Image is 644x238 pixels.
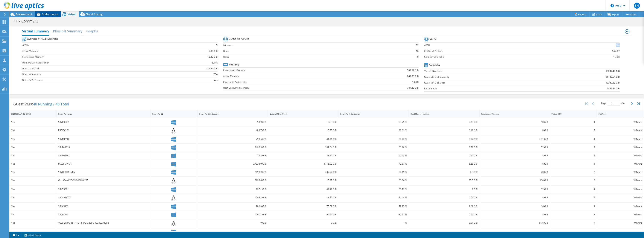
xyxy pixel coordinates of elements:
[199,204,266,208] div: 98.68 GiB
[481,195,548,200] div: 8 GiB
[86,27,98,35] h2: Graphs
[11,113,50,115] div: [DEMOGRAPHIC_DATA]
[424,75,552,79] label: Guest VM Disk Capacity
[411,230,477,234] div: 0.74 GiB
[199,170,266,174] div: 749.89 GiB
[270,221,336,225] div: 0 GiB
[340,113,402,115] div: Guest VM % Occupancy
[417,55,419,59] b: 0
[552,230,595,234] div: 4
[11,137,55,141] div: Yes
[606,81,620,85] b: 10360.33 GiB
[340,154,407,158] div: 57.25 %
[11,204,55,208] div: Yes
[590,11,605,17] a: Share
[270,154,336,158] div: 33.22 GiB
[10,98,73,110] div: Guest VMs:
[612,49,620,53] b: 1:74.67
[340,170,407,174] div: 80.15 %
[606,75,620,79] b: 21746.54 GiB
[481,145,548,149] div: 32 GiB
[411,137,477,141] div: 0.82 GiB
[416,43,419,47] b: 32
[58,120,149,124] div: SRVPR002
[481,120,548,124] div: 10 GiB
[481,137,548,141] div: 7.91 GiB
[340,178,407,182] div: 61.34 %
[10,233,22,237] a: 2
[616,43,620,47] b: 224
[223,69,362,72] label: Provisioned Memory
[599,230,642,234] div: VMware
[58,113,144,115] div: Guest VM Name
[430,37,436,41] b: vCPU
[599,187,642,191] div: VMware
[42,12,58,16] span: Performance
[552,221,595,225] div: 1
[552,137,595,141] div: 4
[199,178,266,182] div: 219.96 GiB
[152,113,191,115] div: Guest VM OS
[605,11,622,17] a: Export
[411,170,477,174] div: 0.5 GiB
[199,145,266,149] div: 249.03 GiB
[11,213,55,217] div: Yes
[599,213,642,217] div: VMware
[340,128,407,132] div: 38.81 %
[11,178,55,182] div: Yes
[58,162,149,166] div: MACSERVER
[424,81,552,85] label: Guest VM Disk Used
[622,11,639,17] a: More
[481,178,548,182] div: 114 GiB
[411,204,477,208] div: 1.02 GiB
[606,69,620,73] b: 13202.48 GiB
[11,145,55,149] div: Yes
[481,230,548,234] div: 8 GiB
[11,230,55,234] div: Yes
[424,43,568,47] label: vCPU
[552,195,595,200] div: 5
[340,120,407,124] div: 83.75 %
[411,145,477,149] div: 0.71 GiB
[607,87,620,90] b: 2842.14 GiB
[58,195,149,200] div: SRVSHINY01
[599,162,642,166] div: VMware
[206,67,218,70] b: 215.84 GiB
[22,233,43,237] a: Project Notes
[270,178,336,182] div: 15.27 GiB
[599,170,642,174] div: VMware
[552,178,595,182] div: 6
[58,128,149,132] div: RSCIRCL01
[412,80,419,84] b: 1:6.60
[199,230,266,234] div: 89.17 GiB
[11,187,55,191] div: Yes
[223,55,401,59] label: Other
[213,72,218,76] b: 17%
[340,213,407,217] div: 87.11 %
[613,55,620,59] b: 1:7.68
[599,128,642,132] div: VMware
[58,204,149,208] div: SRVCAI01
[424,69,552,73] label: Virtual Disk Used
[552,204,595,208] div: 4
[270,113,332,115] div: Guest VM Disk Used
[68,12,76,16] span: Virtual
[58,154,149,158] div: SRVDMZCI
[607,101,620,106] input: jump to page
[340,195,407,200] div: 87.64 %
[481,113,543,115] div: Provisioned Memory
[411,195,477,200] div: 0.09 GiB
[58,145,149,149] div: SRVDM010
[481,154,548,158] div: 8 GiB
[552,145,595,149] div: 8
[599,221,642,225] div: VMware
[411,221,477,225] div: 0.01 GiB
[411,162,477,166] div: 5.28 GiB
[599,204,642,208] div: VMware
[11,120,55,124] div: Yes
[270,187,336,191] div: 49.49 GiB
[270,145,336,149] div: 147.64 GiB
[199,154,266,158] div: 74.4 GiB
[199,162,266,166] div: 2733.89 GiB
[199,195,266,200] div: 100.82 GiB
